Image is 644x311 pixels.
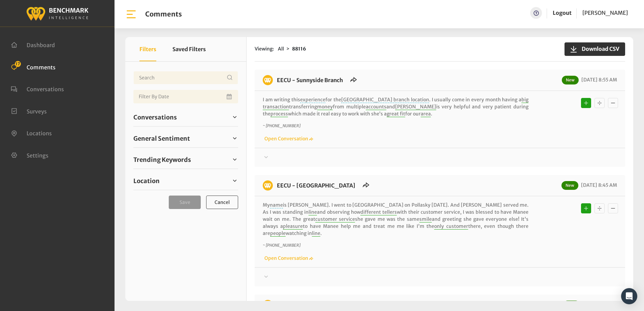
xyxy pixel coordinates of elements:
[263,180,273,191] img: benchmark
[270,202,283,208] span: name
[565,42,625,56] button: Download CSV
[578,45,619,53] span: Download CSV
[11,85,64,92] a: Conversations
[255,45,274,53] span: Viewing:
[11,129,52,136] a: Locations
[27,86,64,93] span: Conversations
[309,209,317,215] span: line
[315,216,355,222] span: customer service
[27,108,47,114] span: Surveys
[341,97,429,103] span: [GEOGRAPHIC_DATA] branch location
[11,151,49,158] a: Settings
[133,134,190,143] span: General Sentiment
[582,9,628,16] span: [PERSON_NAME]
[283,223,303,230] span: pleasure
[263,97,528,110] span: big transaction
[139,37,156,61] button: Filters
[553,9,572,16] a: Logout
[579,96,620,110] div: Basic example
[580,77,617,83] span: [DATE] 8:55 AM
[26,5,89,22] img: benchmark
[133,133,238,143] a: General Sentiment
[360,209,397,215] span: different tellers
[172,37,206,61] button: Saved Filters
[263,243,300,248] i: ~ [PHONE_NUMBER]
[133,112,238,122] a: Conversations
[563,301,580,309] span: New
[27,42,55,48] span: Dashboard
[579,182,617,188] span: [DATE] 8:45 AM
[312,230,320,237] span: line
[270,111,288,117] span: process
[263,123,300,128] i: ~ [PHONE_NUMBER]
[133,113,177,122] span: Conversations
[125,8,137,20] img: bar
[419,216,432,222] span: smile
[263,300,273,310] img: benchmark
[273,300,347,310] h6: EECU - Sunnyside Branch
[263,136,313,142] a: Open Conversation
[273,75,347,85] h6: EECU - Sunnyside Branch
[11,41,55,48] a: Dashboard
[582,7,628,19] a: [PERSON_NAME]
[133,71,238,84] input: Username
[11,107,47,114] a: Surveys
[421,111,431,117] span: area
[263,75,273,85] img: benchmark
[277,182,355,189] a: EECU - [GEOGRAPHIC_DATA]
[133,90,238,103] input: Date range input field
[292,46,306,52] strong: 88116
[562,76,579,84] span: New
[621,288,637,304] div: Open Intercom Messenger
[133,155,191,164] span: Trending Keywords
[225,90,234,103] button: Open Calendar
[579,202,620,215] div: Basic example
[317,104,333,110] span: money
[27,130,52,137] span: Locations
[133,176,160,185] span: Location
[15,61,21,67] span: 17
[133,176,238,186] a: Location
[263,255,313,261] a: Open Conversation
[27,64,56,70] span: Comments
[387,111,405,117] span: great fit
[300,97,325,103] span: experience
[133,154,238,165] a: Trending Keywords
[263,96,528,117] p: I am writing this for the . I usually come in every month having a transferring from multiple and...
[395,104,436,110] span: [PERSON_NAME]
[145,10,182,18] h1: Comments
[561,181,578,190] span: New
[278,46,284,52] span: All
[434,223,468,230] span: only customer
[277,77,343,83] a: EECU - Sunnyside Branch
[11,63,56,70] a: Comments 17
[263,202,528,237] p: My is [PERSON_NAME]. I went to [GEOGRAPHIC_DATA] on Pollasky [DATE]. And [PERSON_NAME] served me....
[273,180,359,191] h6: EECU - Clovis Old Town
[27,152,49,159] span: Settings
[206,196,238,209] button: Cancel
[366,104,386,110] span: accounts
[553,7,572,19] a: Logout
[270,230,286,237] span: people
